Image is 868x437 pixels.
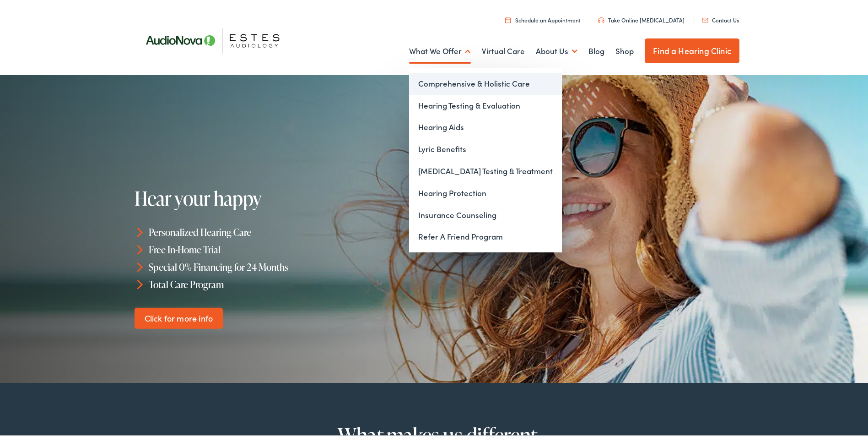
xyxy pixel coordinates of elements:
a: Insurance Counseling [409,202,562,224]
a: Find a Hearing Clinic [645,37,739,61]
a: About Us [536,33,577,66]
h1: Hear your happy [135,186,413,207]
a: Contact Us [702,14,739,22]
a: Lyric Benefits [409,137,562,158]
a: Hearing Protection [409,180,562,202]
a: Schedule an Appointment [505,14,581,22]
a: Hearing Aids [409,115,562,137]
a: Take Online [MEDICAL_DATA] [598,14,685,22]
a: Virtual Care [482,33,525,66]
a: [MEDICAL_DATA] Testing & Treatment [409,158,562,180]
li: Personalized Hearing Care [135,222,438,239]
li: Total Care Program [135,273,438,291]
img: utility icon [702,16,708,21]
a: Shop [615,33,634,66]
img: utility icon [598,16,604,21]
a: Click for more info [135,306,223,327]
a: Comprehensive & Holistic Care [409,71,562,93]
a: Blog [588,33,604,66]
li: Free In-Home Trial [135,239,438,257]
a: What We Offer [409,33,471,66]
a: Refer A Friend Program [409,224,562,246]
img: utility icon [505,15,511,21]
li: Special 0% Financing for 24 Months [135,257,438,274]
a: Hearing Testing & Evaluation [409,93,562,115]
